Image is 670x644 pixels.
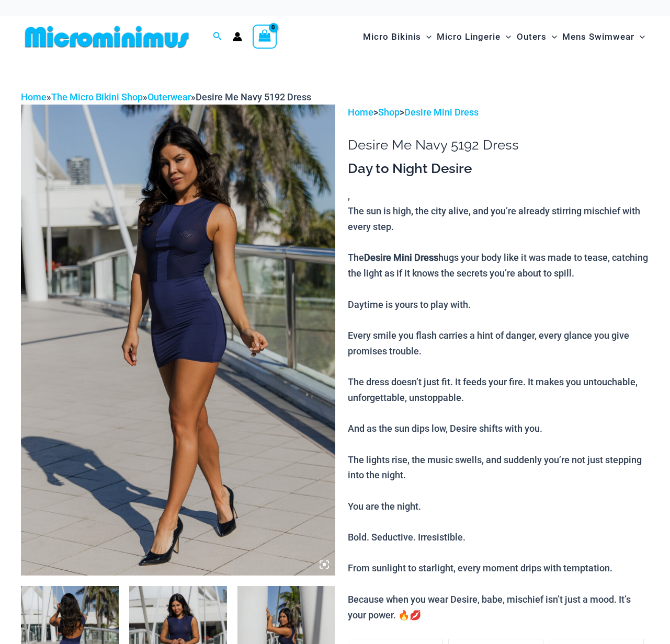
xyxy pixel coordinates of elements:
[360,21,434,53] a: Micro BikinisMenu ToggleMenu Toggle
[378,107,400,118] a: Shop
[421,24,431,50] span: Menu Toggle
[434,21,514,53] a: Micro LingerieMenu ToggleMenu Toggle
[560,21,648,53] a: Mens SwimwearMenu ToggleMenu Toggle
[21,91,311,102] span: » » »
[21,105,335,576] img: Desire Me Navy 5192 Dress
[348,203,649,623] p: The sun is high, the city alive, and you’re already stirring mischief with every step. The hugs y...
[51,91,143,102] a: The Micro Bikini Shop
[517,24,547,50] span: Outers
[501,24,511,50] span: Menu Toggle
[348,137,649,153] h1: Desire Me Navy 5192 Dress
[233,32,242,41] a: Account icon link
[363,24,421,50] span: Micro Bikinis
[348,107,373,118] a: Home
[364,252,438,263] b: Desire Mini Dress
[253,25,277,49] a: View Shopping Cart, empty
[348,105,649,120] p: > >
[634,24,645,50] span: Menu Toggle
[547,24,557,50] span: Menu Toggle
[359,19,649,54] nav: Site Navigation
[404,107,479,118] a: Desire Mini Dress
[21,25,193,49] img: MM SHOP LOGO FLAT
[514,21,560,53] a: OutersMenu ToggleMenu Toggle
[562,24,634,50] span: Mens Swimwear
[348,160,649,178] h3: Day to Night Desire
[437,24,501,50] span: Micro Lingerie
[21,91,47,102] a: Home
[348,160,649,623] div: ,
[147,91,191,102] a: Outerwear
[213,30,222,43] a: Search icon link
[196,91,311,102] span: Desire Me Navy 5192 Dress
